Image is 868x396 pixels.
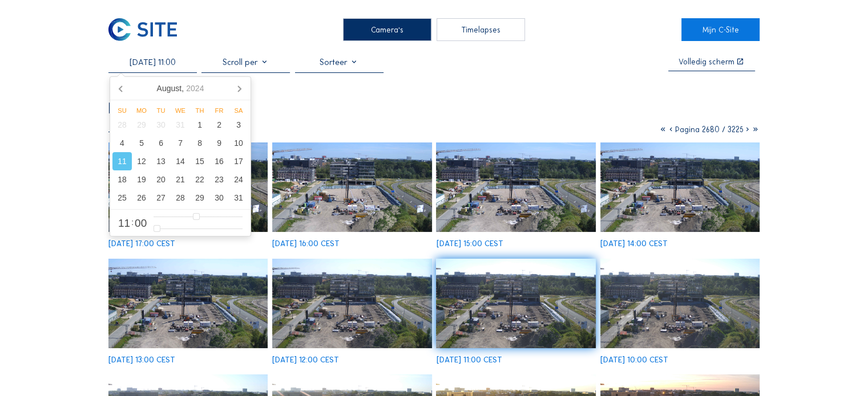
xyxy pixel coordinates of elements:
[108,240,175,248] div: [DATE] 17:00 CEST
[229,116,248,134] div: 3
[108,123,194,133] div: Camera 1
[135,218,147,228] span: 00
[190,134,209,152] div: 8
[190,152,209,170] div: 15
[132,170,151,189] div: 19
[600,356,668,364] div: [DATE] 10:00 CEST
[132,152,151,170] div: 12
[112,134,132,152] div: 4
[152,79,209,97] div: August,
[112,107,132,114] div: Su
[229,189,248,207] div: 31
[436,240,503,248] div: [DATE] 15:00 CEST
[118,218,130,228] span: 11
[151,134,171,152] div: 6
[229,152,248,170] div: 17
[132,134,151,152] div: 5
[272,356,339,364] div: [DATE] 12:00 CEST
[272,142,431,232] img: image_45440028
[151,189,171,207] div: 27
[679,58,734,66] div: Volledig scherm
[209,189,229,207] div: 30
[108,18,176,41] img: C-SITE Logo
[209,107,229,114] div: Fr
[675,125,744,134] span: Pagina 2680 / 3225
[209,170,229,189] div: 23
[600,259,760,348] img: image_45437584
[272,240,340,248] div: [DATE] 16:00 CEST
[171,189,190,207] div: 28
[171,152,190,170] div: 14
[171,170,190,189] div: 21
[209,134,229,152] div: 9
[132,116,151,134] div: 29
[343,18,431,41] div: Camera's
[209,116,229,134] div: 2
[436,356,502,364] div: [DATE] 11:00 CEST
[151,107,171,114] div: Tu
[171,116,190,134] div: 31
[132,107,151,114] div: Mo
[112,152,132,170] div: 11
[190,107,209,114] div: Th
[436,142,595,232] img: image_45439606
[600,240,668,248] div: [DATE] 14:00 CEST
[229,134,248,152] div: 10
[171,107,190,114] div: We
[112,116,132,134] div: 28
[229,170,248,189] div: 24
[112,189,132,207] div: 25
[171,134,190,152] div: 7
[186,84,204,93] i: 2024
[600,142,760,232] img: image_45439168
[436,259,595,348] img: image_45437939
[151,170,171,189] div: 20
[190,189,209,207] div: 29
[108,18,187,41] a: C-SITE Logo
[108,57,197,67] input: Zoek op datum 󰅀
[132,189,151,207] div: 26
[190,170,209,189] div: 22
[229,107,248,114] div: Sa
[108,100,243,116] div: Banimmo / Gent NG3
[190,116,209,134] div: 1
[108,356,175,364] div: [DATE] 13:00 CEST
[437,18,525,41] div: Timelapses
[209,152,229,170] div: 16
[151,152,171,170] div: 13
[131,218,134,226] span: :
[108,259,268,348] img: image_45438841
[108,142,268,232] img: image_45440425
[272,259,431,348] img: image_45438377
[151,116,171,134] div: 30
[112,170,132,189] div: 18
[681,18,760,41] a: Mijn C-Site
